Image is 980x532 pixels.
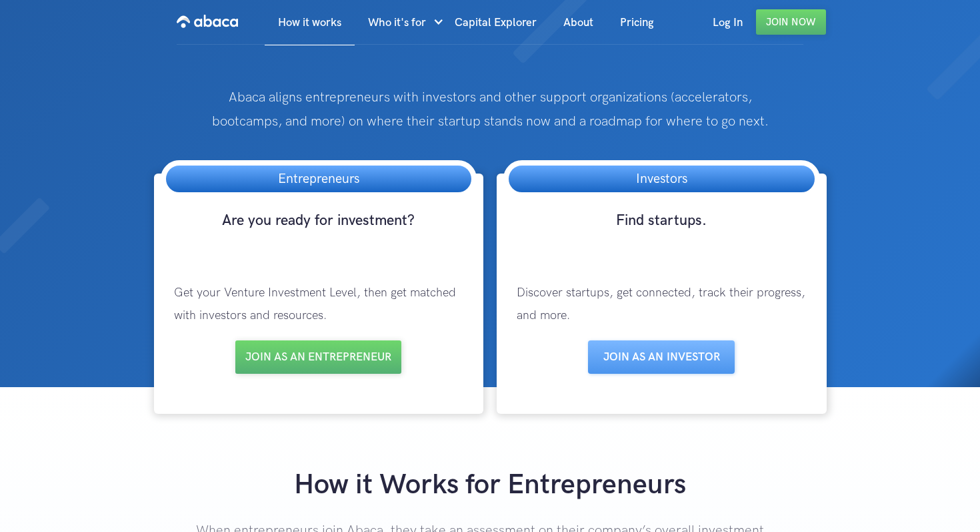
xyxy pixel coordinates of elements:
p: Get your Venture Investment Level, then get matched with investors and resources. [161,268,477,340]
a: Join as an entrepreneur [235,340,401,374]
a: Join Now [756,9,826,35]
a: Join as aN INVESTOR [588,340,735,374]
h3: Investors [623,166,701,192]
p: Abaca aligns entrepreneurs with investors and other support organizations (accelerators, bootcamp... [196,85,784,134]
img: Abaca logo [177,11,238,32]
h3: Find startups. [503,211,820,255]
h3: Entrepreneurs [265,166,373,192]
p: Discover startups, get connected, track their progress, and more. [503,268,820,340]
strong: How it Works for Entrepreneurs [294,468,686,502]
h3: Are you ready for investment? [161,211,477,255]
